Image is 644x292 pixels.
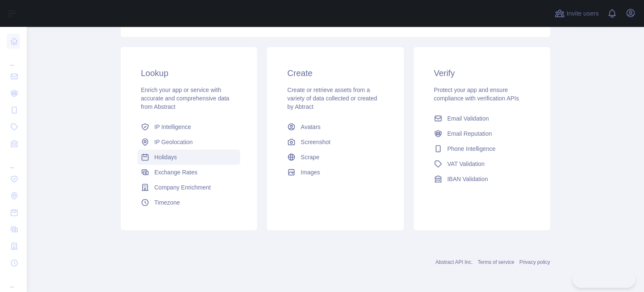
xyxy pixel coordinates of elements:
[431,171,533,187] a: IBAN Validation
[447,145,496,153] span: Phone Intelligence
[431,126,533,141] a: Email Reputation
[447,129,492,138] span: Email Reputation
[141,67,237,79] h3: Lookup
[154,138,193,146] span: IP Geolocation
[284,150,387,165] a: Scrape
[138,150,240,165] a: Holidays
[138,195,240,210] a: Timezone
[7,153,20,170] div: ...
[284,165,387,180] a: Images
[138,119,240,134] a: IP Intelligence
[284,119,387,134] a: Avatars
[301,123,320,131] span: Avatars
[154,183,211,192] span: Company Enrichment
[154,198,180,207] span: Timezone
[478,259,514,265] a: Terms of service
[447,160,485,168] span: VAT Validation
[287,87,377,110] span: Create or retrieve assets from a variety of data collected or created by Abtract
[138,165,240,180] a: Exchange Rates
[447,114,489,123] span: Email Validation
[301,138,330,146] span: Screenshot
[138,134,240,150] a: IP Geolocation
[154,123,191,131] span: IP Intelligence
[447,175,488,183] span: IBAN Validation
[566,9,599,18] span: Invite users
[431,111,533,126] a: Email Validation
[7,50,20,67] div: ...
[141,87,229,110] span: Enrich your app or service with accurate and comprehensive data from Abstract
[154,168,197,176] span: Exchange Rates
[431,141,533,156] a: Phone Intelligence
[284,134,387,150] a: Screenshot
[434,67,530,79] h3: Verify
[553,7,600,20] button: Invite users
[436,259,473,265] a: Abstract API Inc.
[519,259,550,265] a: Privacy policy
[138,180,240,195] a: Company Enrichment
[301,168,320,176] span: Images
[572,270,636,288] iframe: Toggle Customer Support
[431,156,533,171] a: VAT Validation
[287,67,383,79] h3: Create
[434,87,519,102] span: Protect your app and ensure compliance with verification APIs
[154,153,177,161] span: Holidays
[7,272,20,289] div: ...
[301,153,319,161] span: Scrape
